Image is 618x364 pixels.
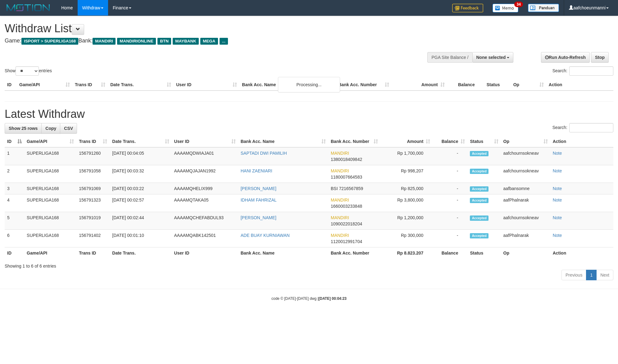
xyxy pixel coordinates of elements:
td: Rp 998,207 [380,165,433,183]
a: Previous [561,270,586,280]
span: MANDIRI [331,233,349,238]
span: MEGA [200,38,218,45]
td: AAAAMQJAJAN1992 [172,165,238,183]
span: Show 25 rows [9,126,38,131]
th: Op: activate to sort column ascending [501,136,550,147]
td: aafchournsokneav [501,212,550,230]
th: Bank Acc. Name [238,247,328,259]
td: 5 [5,212,24,230]
td: [DATE] 00:03:22 [110,183,171,194]
a: Copy [41,123,60,134]
td: aafchournsokneav [501,147,550,165]
a: Stop [591,52,609,63]
th: Balance: activate to sort column ascending [433,136,467,147]
th: Bank Acc. Number [336,79,391,91]
th: User ID [172,247,238,259]
th: Balance [433,247,467,259]
span: Copy 1380018409842 to clipboard [331,157,362,162]
td: 4 [5,194,24,212]
th: Date Trans.: activate to sort column ascending [110,136,171,147]
td: aafchournsokneav [501,165,550,183]
td: [DATE] 00:04:05 [110,147,171,165]
label: Show entries [5,66,52,76]
td: aafbansomne [501,183,550,194]
strong: [DATE] 00:04:23 [319,296,347,301]
th: Amount: activate to sort column ascending [380,136,433,147]
th: Trans ID [72,79,108,91]
td: AAAAMQCHEFABDUL93 [172,212,238,230]
a: Show 25 rows [5,123,42,134]
span: BSI [331,186,338,191]
select: Showentries [16,66,39,76]
th: Bank Acc. Name: activate to sort column ascending [238,136,328,147]
td: SUPERLIGA168 [24,194,76,212]
td: SUPERLIGA168 [24,147,76,165]
span: MANDIRI [331,198,349,202]
td: AAAAMQTAKA05 [172,194,238,212]
td: Rp 1,700,000 [380,147,433,165]
td: SUPERLIGA168 [24,183,76,194]
td: 156791069 [76,183,110,194]
th: Status [467,247,501,259]
span: BTN [157,38,171,45]
th: Bank Acc. Number [328,247,380,259]
td: [DATE] 00:03:32 [110,165,171,183]
input: Search: [569,123,613,132]
th: Date Trans. [110,247,171,259]
span: ISPORT > SUPERLIGA168 [21,38,78,45]
h1: Withdraw List [5,22,406,35]
td: - [433,183,467,194]
span: Accepted [470,233,488,238]
a: Note [553,233,562,238]
span: MAYBANK [173,38,199,45]
th: Status [484,79,511,91]
label: Search: [552,66,613,76]
span: MANDIRI [93,38,116,45]
a: 1 [586,270,597,280]
a: Note [553,198,562,202]
td: 3 [5,183,24,194]
a: HANI ZAENIARI [241,168,272,173]
span: Copy 7216567859 to clipboard [339,186,363,191]
a: SAPTADI DWI PAMILIH [241,151,287,156]
img: Feedback.jpg [452,4,483,12]
th: Trans ID [76,247,110,259]
span: Accepted [470,215,488,221]
th: User ID: activate to sort column ascending [172,136,238,147]
td: SUPERLIGA168 [24,230,76,247]
th: Status: activate to sort column ascending [467,136,501,147]
h1: Latest Withdraw [5,108,613,120]
a: [PERSON_NAME] [241,215,276,220]
td: Rp 3,800,000 [380,194,433,212]
a: CSV [60,123,77,134]
label: Search: [552,123,613,132]
a: Run Auto-Refresh [541,52,590,63]
th: Action [550,247,613,259]
a: Note [553,215,562,220]
td: AAAAMQABK142501 [172,230,238,247]
td: 156791402 [76,230,110,247]
td: AAAAMQDWIAJA01 [172,147,238,165]
th: ID: activate to sort column descending [5,136,24,147]
span: MANDIRI [331,215,349,220]
td: [DATE] 00:02:44 [110,212,171,230]
td: - [433,147,467,165]
td: - [433,230,467,247]
span: MANDIRI [331,151,349,156]
td: 156791019 [76,212,110,230]
th: Op [511,79,546,91]
input: Search: [569,66,613,76]
td: - [433,194,467,212]
span: Copy 1090022018204 to clipboard [331,221,362,226]
div: Processing... [278,77,340,92]
td: Rp 1,200,000 [380,212,433,230]
span: ... [220,38,228,45]
small: code © [DATE]-[DATE] dwg | [271,296,347,301]
th: Action [550,136,613,147]
a: Note [553,186,562,191]
td: - [433,165,467,183]
span: Accepted [470,198,488,203]
td: 2 [5,165,24,183]
a: ADE BUAY KURNIAWAN [241,233,290,238]
th: Date Trans. [108,79,174,91]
